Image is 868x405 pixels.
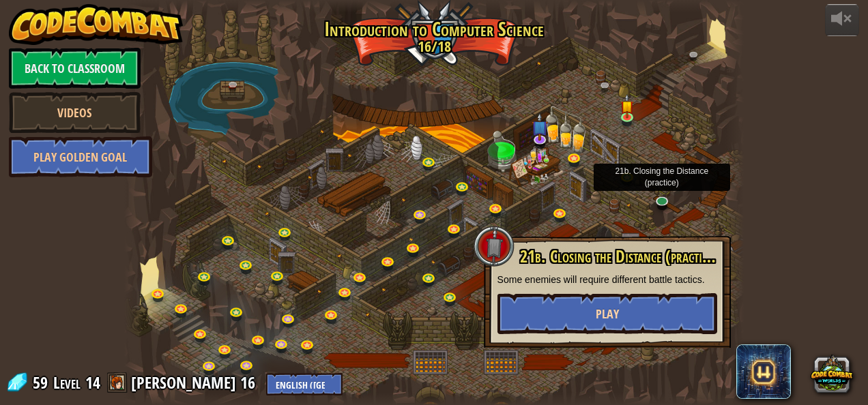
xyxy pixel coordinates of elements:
[532,112,549,140] img: level-banner-unstarted-subscriber.png
[9,4,184,45] img: CodeCombat - Learn how to code by playing a game
[53,372,81,394] span: Level
[596,305,619,322] span: Play
[620,94,634,119] img: level-banner-started.png
[9,48,141,89] a: Back to Classroom
[520,245,718,268] span: 21b. Closing the Distance (practice)
[9,92,141,133] a: Videos
[131,372,259,393] a: [PERSON_NAME] 16
[497,273,717,286] p: Some enemies will require different battle tactics.
[85,372,100,393] span: 14
[33,372,52,393] span: 59
[497,293,717,334] button: Play
[825,4,859,36] button: Adjust volume
[9,136,152,177] a: Play Golden Goal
